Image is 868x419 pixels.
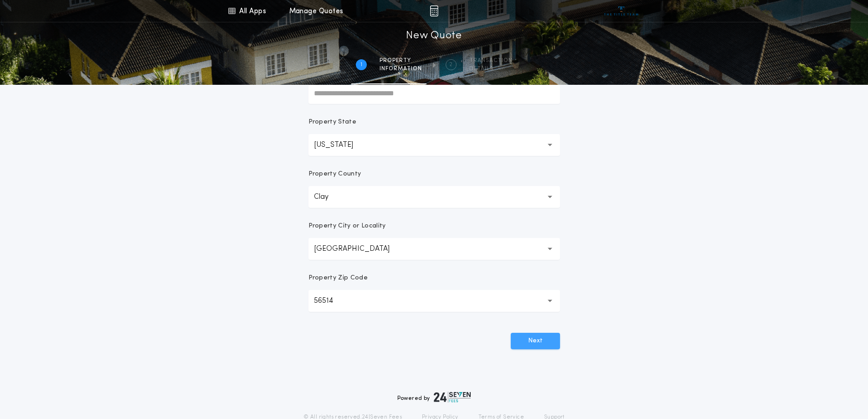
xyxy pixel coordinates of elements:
button: 56514 [308,290,560,312]
h2: 2 [449,61,452,68]
img: img [430,5,438,16]
span: Property [380,57,422,64]
p: 56514 [314,295,348,306]
p: [GEOGRAPHIC_DATA] [314,243,404,254]
p: [US_STATE] [314,140,368,150]
p: Property City or Locality [308,222,386,231]
span: details [469,65,513,72]
p: Property Zip Code [308,274,368,283]
div: Powered by [397,392,471,403]
p: Property County [308,170,361,179]
p: Property State [308,118,356,127]
span: Transaction [469,57,513,64]
p: Clay [314,191,343,202]
button: [GEOGRAPHIC_DATA] [308,238,560,260]
button: [US_STATE] [308,134,560,156]
img: logo [434,392,471,403]
button: Next [511,333,560,349]
button: Clay [308,186,560,208]
img: vs-icon [604,6,638,16]
h2: 1 [360,61,362,68]
span: information [380,65,422,72]
h1: New Quote [406,29,462,43]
